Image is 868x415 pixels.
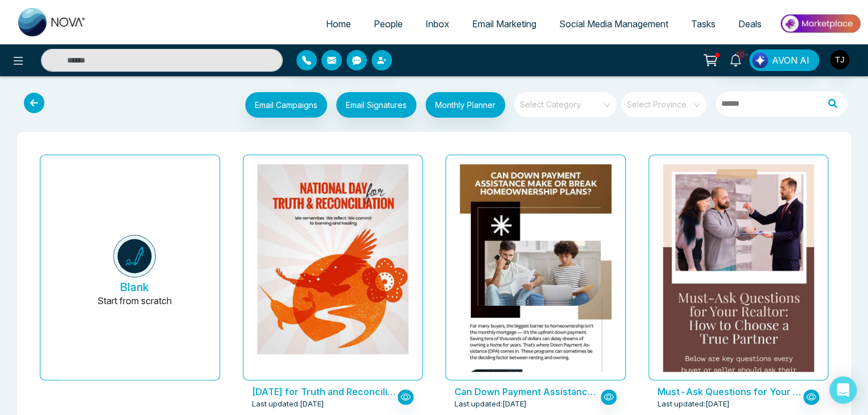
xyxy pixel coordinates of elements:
[336,92,416,118] button: Email Signatures
[772,53,809,67] span: AVON AI
[425,92,505,118] button: Monthly Planner
[779,11,861,36] img: Market-place.gif
[252,385,398,399] p: National Day for Truth and Reconciliation
[461,13,548,35] a: Email Marketing
[315,13,362,35] a: Home
[236,98,327,110] a: Email Campaigns
[374,18,403,30] span: People
[735,49,746,60] span: 10+
[680,13,727,35] a: Tasks
[691,18,716,30] span: Tasks
[252,399,324,410] span: Last updated: [DATE]
[559,18,668,30] span: Social Media Management
[658,399,730,410] span: Last updated: [DATE]
[120,280,149,294] h5: Blank
[425,18,449,30] span: Inbox
[18,8,86,36] img: Nova CRM Logo
[113,235,156,277] img: novacrm
[245,92,327,118] button: Email Campaigns
[414,13,461,35] a: Inbox
[472,18,536,30] span: Email Marketing
[738,18,762,30] span: Deals
[454,385,600,399] p: Can Down Payment Assistance Make or Break Homeownership Plans?
[829,376,857,404] div: Open Intercom Messenger
[658,385,803,399] p: Must-Ask Questions for Your Realtor: How to Choose a True Partner
[181,164,484,354] img: novacrm
[722,49,749,69] a: 10+
[59,164,210,380] button: BlankStart from scratch
[727,13,773,35] a: Deals
[830,50,849,69] img: User Avatar
[327,92,416,121] a: Email Signatures
[416,92,505,121] a: Monthly Planner
[548,13,680,35] a: Social Media Management
[362,13,414,35] a: People
[326,18,351,30] span: Home
[97,294,172,321] p: Start from scratch
[752,52,768,68] img: Lead Flow
[749,49,819,71] button: AVON AI
[454,399,527,410] span: Last updated: [DATE]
